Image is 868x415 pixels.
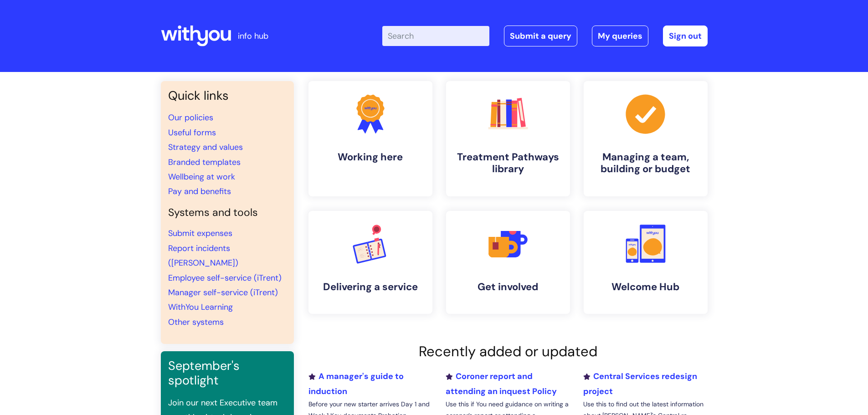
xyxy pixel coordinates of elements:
[446,211,570,314] a: Get involved
[453,281,563,293] h4: Get involved
[168,112,213,123] a: Our policies
[308,343,708,360] h2: Recently added or updated
[168,302,233,313] a: WithYou Learning
[663,26,708,46] a: Sign out
[583,371,697,396] a: Central Services redesign project
[308,81,432,196] a: Working here
[591,151,700,175] h4: Managing a team, building or budget
[168,317,224,328] a: Other systems
[168,142,243,153] a: Strategy and values
[584,211,708,314] a: Welcome Hub
[168,272,282,283] a: Employee self-service (iTrent)
[238,29,268,43] p: info hub
[446,81,570,196] a: Treatment Pathways library
[168,359,287,388] h3: September's spotlight
[168,88,287,103] h3: Quick links
[382,26,489,46] input: Search
[308,371,404,396] a: A manager's guide to induction
[382,26,708,46] div: | -
[453,151,563,175] h4: Treatment Pathways library
[592,26,648,46] a: My queries
[168,228,232,239] a: Submit expenses
[504,26,577,46] a: Submit a query
[168,171,235,182] a: Wellbeing at work
[316,281,425,293] h4: Delivering a service
[316,151,425,163] h4: Working here
[168,127,216,138] a: Useful forms
[446,371,557,396] a: Coroner report and attending an inquest Policy
[308,211,432,314] a: Delivering a service
[591,281,700,293] h4: Welcome Hub
[168,186,231,197] a: Pay and benefits
[168,206,287,219] h4: Systems and tools
[168,157,241,168] a: Branded templates
[168,287,278,298] a: Manager self-service (iTrent)
[168,243,238,268] a: Report incidents ([PERSON_NAME])
[584,81,708,196] a: Managing a team, building or budget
